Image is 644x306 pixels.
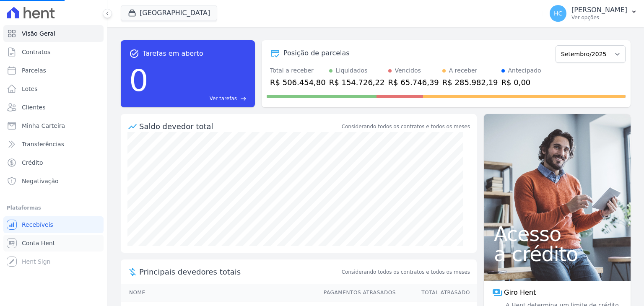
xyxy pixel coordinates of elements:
[336,66,368,75] div: Liquidados
[240,96,247,102] span: east
[270,66,326,75] div: Total a receber
[152,95,247,102] a: Ver tarefas east
[22,177,59,185] span: Negativação
[22,48,50,56] span: Contratos
[388,77,439,88] div: R$ 65.746,39
[543,2,644,25] button: HC [PERSON_NAME] Ver opções
[22,29,55,38] span: Visão Geral
[3,136,104,153] a: Transferências
[554,10,562,16] span: HC
[342,268,470,276] span: Considerando todos os contratos e todos os meses
[3,44,104,60] a: Contratos
[494,244,621,264] span: a crédito
[22,103,45,112] span: Clientes
[504,288,536,298] span: Giro Hent
[283,48,350,58] div: Posição de parcelas
[571,14,627,21] p: Ver opções
[3,216,104,233] a: Recebíveis
[3,117,104,134] a: Minha Carteira
[129,49,139,59] span: task_alt
[3,173,104,189] a: Negativação
[22,158,43,167] span: Crédito
[508,66,541,75] div: Antecipado
[139,266,340,277] span: Principais devedores totais
[22,66,46,75] span: Parcelas
[22,140,64,148] span: Transferências
[342,123,470,130] div: Considerando todos os contratos e todos os meses
[501,77,541,88] div: R$ 0,00
[22,122,65,130] span: Minha Carteira
[210,95,237,102] span: Ver tarefas
[3,80,104,97] a: Lotes
[494,224,621,244] span: Acesso
[3,99,104,116] a: Clientes
[22,220,53,229] span: Recebíveis
[316,284,396,301] th: Pagamentos Atrasados
[395,66,421,75] div: Vencidos
[3,154,104,171] a: Crédito
[139,121,340,132] div: Saldo devedor total
[7,203,100,213] div: Plataformas
[396,284,477,301] th: Total Atrasado
[129,59,148,102] div: 0
[329,77,385,88] div: R$ 154.726,22
[270,77,326,88] div: R$ 506.454,80
[449,66,478,75] div: A receber
[22,85,38,93] span: Lotes
[3,62,104,79] a: Parcelas
[442,77,498,88] div: R$ 285.982,19
[121,5,217,21] button: [GEOGRAPHIC_DATA]
[22,239,55,247] span: Conta Hent
[143,49,203,59] span: Tarefas em aberto
[121,284,316,301] th: Nome
[571,6,627,14] p: [PERSON_NAME]
[3,235,104,252] a: Conta Hent
[3,25,104,42] a: Visão Geral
